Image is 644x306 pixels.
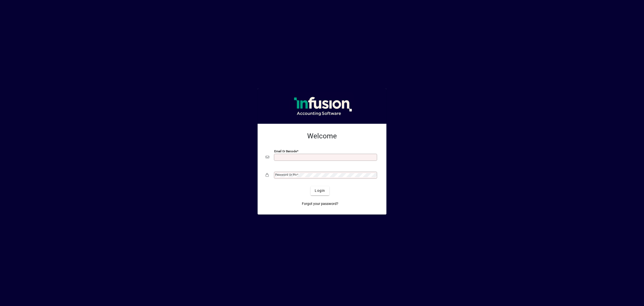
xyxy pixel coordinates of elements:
[266,132,378,140] h2: Welcome
[275,173,297,176] mat-label: Password or Pin
[315,188,325,193] span: Login
[302,201,338,206] span: Forgot your password?
[311,186,329,195] button: Login
[274,149,297,153] mat-label: Email or Barcode
[300,199,340,208] a: Forgot your password?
